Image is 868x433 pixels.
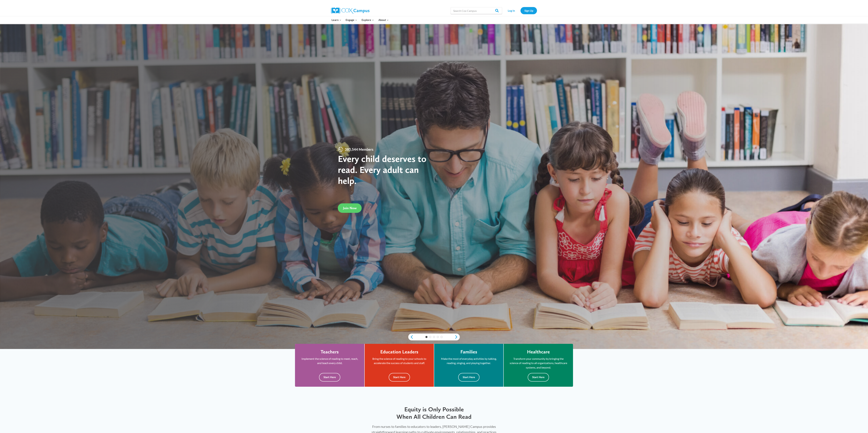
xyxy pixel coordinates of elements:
a: next [455,335,460,339]
a: Sign Up [520,7,537,14]
a: Healthcare Transform your community by bringing the science of reading to all organizations, heal... [504,344,573,387]
div: content slider buttons [408,334,460,340]
a: 3 [433,336,435,338]
a: 5 [441,336,443,338]
span: Learn [332,18,341,22]
span: 380,544 Members [343,147,375,152]
span: Engage [346,18,357,22]
button: Start Here [458,373,479,381]
p: Transform your community by bringing the science of reading to all organizations, healthcare syst... [509,357,568,370]
span: Explore [362,18,374,22]
input: Search Cox Campus [451,7,502,14]
a: 1 [425,336,427,338]
h4: Healthcare [527,349,550,355]
h4: Education Leaders [380,349,418,355]
a: previous [408,335,413,339]
span: Join Now [343,206,357,210]
p: Implement the science of reading to meet, reach, and teach every child. [300,357,359,365]
a: 2 [429,336,431,338]
strong: Every child deserves to read. Every adult can help. [338,153,426,186]
button: Start Here [528,373,549,381]
h4: Families [460,349,477,355]
span: Equity is Only Possible When All Children Can Read [396,406,472,420]
button: Start Here [389,373,410,381]
a: Log In [504,7,519,14]
a: 4 [437,336,439,338]
a: Families Make the most of everyday activities by talking, reading, singing, and playing together.... [434,344,503,387]
p: Bring the science of reading to your schools to accelerate the success of students and staff. [370,357,429,365]
a: Join Now [338,203,362,213]
nav: Primary Navigation [329,16,391,23]
nav: Secondary Navigation [504,7,537,14]
a: Education Leaders Bring the science of reading to your schools to accelerate the success of stude... [365,344,434,387]
img: Cox Campus [331,8,369,14]
span: About [378,18,389,22]
p: Make the most of everyday activities by talking, reading, singing, and playing together. [439,357,498,365]
h4: Teachers [321,349,339,355]
button: Start Here [319,373,340,381]
a: Teachers Implement the science of reading to meet, reach, and teach every child. Start Here [295,344,364,387]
